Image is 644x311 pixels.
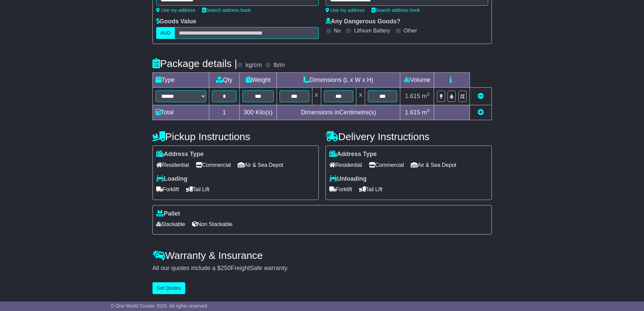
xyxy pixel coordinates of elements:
[244,109,254,116] span: 300
[422,109,430,116] span: m
[312,88,321,105] td: x
[404,27,417,34] label: Other
[329,151,377,158] label: Address Type
[329,184,352,195] span: Forklift
[405,109,420,116] span: 1.615
[478,109,484,116] a: Add new item
[372,7,420,13] a: Search address book
[156,175,188,183] label: Loading
[209,105,240,120] td: 1
[156,18,196,25] label: Goods Value
[326,18,401,25] label: Any Dangerous Goods?
[369,160,404,170] span: Commercial
[427,92,430,97] sup: 3
[478,93,484,99] a: Remove this item
[329,160,362,170] span: Residential
[209,73,240,88] td: Qty
[156,151,204,158] label: Address Type
[354,27,390,34] label: Lithium Battery
[240,105,277,120] td: Kilo(s)
[329,175,367,183] label: Unloading
[427,108,430,113] sup: 3
[240,73,277,88] td: Weight
[152,131,319,142] h4: Pickup Instructions
[326,7,365,13] a: Use my address
[411,160,456,170] span: Air & Sea Depot
[152,282,186,294] button: Get Quotes
[152,265,492,272] div: All our quotes include a $ FreightSafe warranty.
[156,7,195,13] a: Use my address
[277,105,400,120] td: Dimensions in Centimetre(s)
[156,160,189,170] span: Residential
[359,184,383,195] span: Tail Lift
[192,219,233,229] span: Non Stackable
[405,93,420,99] span: 1.615
[156,184,179,195] span: Forklift
[356,88,365,105] td: x
[221,265,231,271] span: 250
[400,73,434,88] td: Volume
[202,7,251,13] a: Search address book
[152,250,492,261] h4: Warranty & Insurance
[422,93,430,99] span: m
[111,303,209,309] span: © One World Courier 2025. All rights reserved.
[152,73,209,88] td: Type
[152,58,237,69] h4: Package details |
[156,27,175,39] label: AUD
[152,105,209,120] td: Total
[334,27,341,34] label: No
[238,160,283,170] span: Air & Sea Depot
[186,184,210,195] span: Tail Lift
[273,62,285,69] label: lb/in
[245,62,262,69] label: kg/cm
[196,160,231,170] span: Commercial
[277,73,400,88] td: Dimensions (L x W x H)
[156,210,180,218] label: Pallet
[326,131,492,142] h4: Delivery Instructions
[156,219,185,229] span: Stackable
